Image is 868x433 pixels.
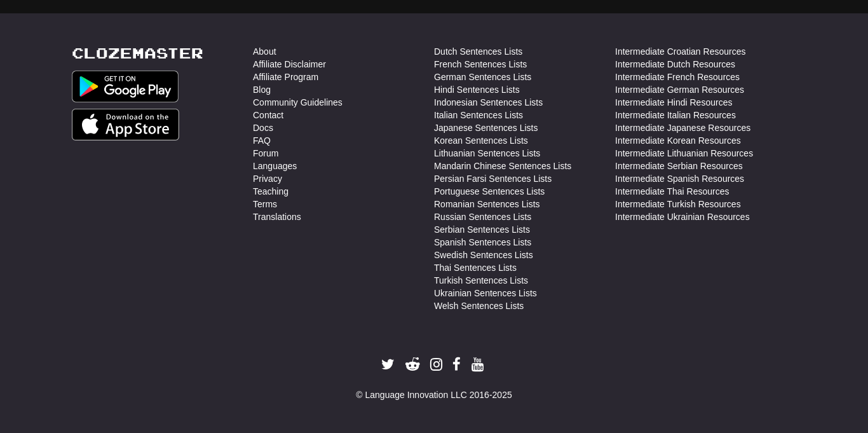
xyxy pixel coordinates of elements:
a: Intermediate Dutch Resources [615,58,735,71]
a: Russian Sentences Lists [434,210,531,223]
a: Intermediate Ukrainian Resources [615,210,750,223]
a: Intermediate Spanish Resources [615,172,744,185]
a: Dutch Sentences Lists [434,45,522,58]
a: Intermediate Korean Resources [615,134,741,147]
a: Community Guidelines [253,96,342,109]
a: Forum [253,147,278,160]
a: Intermediate Italian Resources [615,109,736,121]
a: Blog [253,83,271,96]
a: Turkish Sentences Lists [434,274,528,287]
div: © Language Innovation LLC 2016-2025 [72,388,796,401]
a: Persian Farsi Sentences Lists [434,172,552,185]
a: French Sentences Lists [434,58,527,71]
a: Affiliate Disclaimer [253,58,326,71]
a: Intermediate Japanese Resources [615,121,750,134]
a: Indonesian Sentences Lists [434,96,543,109]
a: Welsh Sentences Lists [434,299,524,312]
a: Korean Sentences Lists [434,134,528,147]
a: Serbian Sentences Lists [434,223,530,236]
img: Get it on App Store [72,109,179,141]
a: Italian Sentences Lists [434,109,523,121]
a: Portuguese Sentences Lists [434,185,545,198]
a: Teaching [253,185,288,198]
a: Hindi Sentences Lists [434,83,520,96]
a: Clozemaster [72,45,203,61]
a: FAQ [253,134,271,147]
a: Intermediate Serbian Resources [615,160,743,172]
a: Terms [253,198,277,210]
a: Japanese Sentences Lists [434,121,538,134]
a: Romanian Sentences Lists [434,198,540,210]
img: Get it on Google Play [72,71,179,102]
a: Docs [253,121,273,134]
a: Intermediate Turkish Resources [615,198,741,210]
a: Privacy [253,172,282,185]
a: Languages [253,160,297,172]
a: Intermediate French Resources [615,71,740,83]
a: Intermediate German Resources [615,83,744,96]
a: Mandarin Chinese Sentences Lists [434,160,571,172]
a: Ukrainian Sentences Lists [434,287,537,299]
a: Intermediate Thai Resources [615,185,729,198]
a: Thai Sentences Lists [434,261,517,274]
a: Swedish Sentences Lists [434,249,533,261]
a: Intermediate Lithuanian Resources [615,147,753,160]
a: Translations [253,210,301,223]
a: German Sentences Lists [434,71,531,83]
a: Intermediate Hindi Resources [615,96,732,109]
a: Lithuanian Sentences Lists [434,147,540,160]
a: About [253,45,276,58]
a: Affiliate Program [253,71,318,83]
a: Contact [253,109,283,121]
a: Spanish Sentences Lists [434,236,531,249]
a: Intermediate Croatian Resources [615,45,745,58]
